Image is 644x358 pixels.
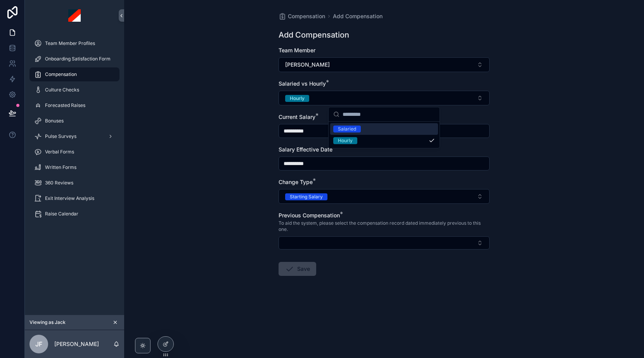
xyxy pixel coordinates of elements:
div: Suggestions [329,122,440,148]
a: Verbal Forms [29,145,119,159]
a: Pulse Surveys [29,129,119,143]
span: Written Forms [45,164,76,170]
span: Team Member Profiles [45,40,95,46]
a: Raise Calendar [29,207,119,221]
p: [PERSON_NAME] [54,340,99,348]
img: App logo [68,9,81,22]
span: Current Salary [279,114,315,120]
button: Select Button [279,236,490,250]
a: Written Forms [29,160,119,174]
span: Compensation [45,71,77,77]
span: JF [35,339,42,349]
span: Exit Interview Analysis [45,195,94,201]
span: Verbal Forms [45,149,74,155]
span: Previous Compensation [279,212,340,219]
div: Hourly [290,95,305,102]
span: To aid the system, please select the compensation record dated immediately previous to this one. [279,220,490,232]
button: Select Button [279,189,490,204]
span: Pulse Surveys [45,133,76,139]
div: Starting Salary [290,193,323,200]
a: 360 Reviews [29,176,119,190]
span: Onboarding Satisfaction Form [45,56,111,62]
span: Forecasted Raises [45,102,85,108]
button: Select Button [279,57,490,72]
span: Compensation [288,12,325,20]
span: Salaried vs Hourly [279,80,326,87]
div: Salaried [338,126,356,133]
a: Culture Checks [29,83,119,97]
span: 360 Reviews [45,180,73,186]
a: Compensation [29,67,119,81]
button: Select Button [279,91,490,105]
a: Exit Interview Analysis [29,191,119,205]
a: Compensation [279,12,325,20]
div: scrollable content [25,31,124,231]
div: Hourly [338,137,353,144]
a: Forecasted Raises [29,98,119,112]
span: [PERSON_NAME] [285,61,330,69]
span: Team Member [279,47,315,53]
a: Add Compensation [333,12,383,20]
span: Raise Calendar [45,211,78,217]
a: Bonuses [29,114,119,128]
a: Onboarding Satisfaction Form [29,52,119,66]
span: Salary Effective Date [279,146,332,153]
span: Culture Checks [45,87,79,93]
h1: Add Compensation [279,29,349,40]
span: Change Type [279,179,313,185]
a: Team Member Profiles [29,36,119,50]
span: Viewing as Jack [29,319,66,325]
span: Bonuses [45,118,64,124]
